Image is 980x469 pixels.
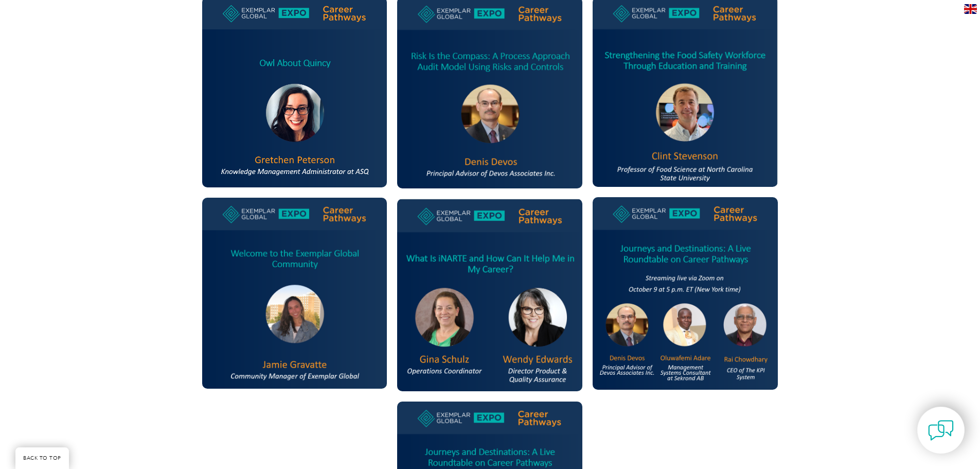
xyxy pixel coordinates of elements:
[202,198,387,389] img: jamie
[928,418,954,443] img: contact-chat.png
[964,4,977,14] img: en
[397,199,582,391] img: gina and wendy
[15,447,69,469] a: BACK TO TOP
